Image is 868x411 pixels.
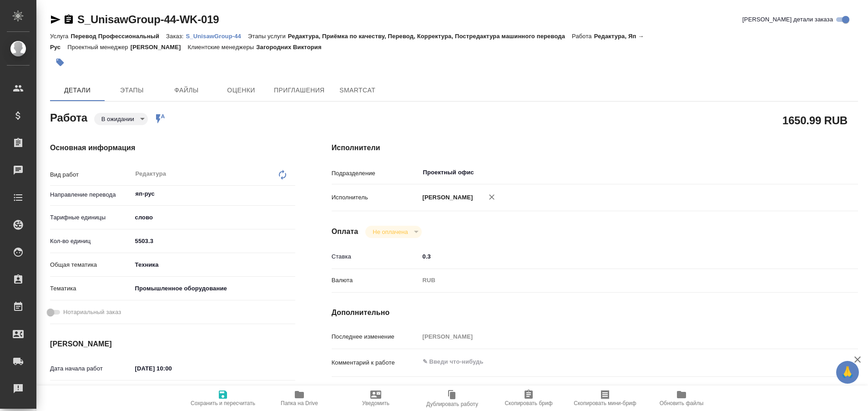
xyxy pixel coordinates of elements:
[63,14,74,25] button: Скопировать ссылку
[419,330,814,343] input: Пустое поле
[426,401,478,407] span: Дублировать работу
[840,363,855,382] span: 🙏
[50,33,71,40] p: Услуга
[365,226,421,238] div: В ожидании
[370,228,410,236] button: Не оплачена
[643,386,720,411] button: Обновить файлы
[782,112,848,128] h2: 1650.99 RUB
[574,400,636,406] span: Скопировать мини-бриф
[281,400,318,406] span: Папка на Drive
[50,339,295,350] h4: [PERSON_NAME]
[414,386,490,411] button: Дублировать работу
[110,85,154,96] span: Этапы
[185,386,261,411] button: Сохранить и пересчитать
[362,400,389,406] span: Уведомить
[332,193,419,202] p: Исполнитель
[186,32,248,40] a: S_UnisawGroup-44
[490,386,567,411] button: Скопировать бриф
[50,213,132,222] p: Тарифные единицы
[166,33,186,40] p: Заказ:
[332,226,358,237] h4: Оплата
[50,109,87,125] h2: Работа
[50,237,132,246] p: Кол-во единиц
[660,400,704,406] span: Обновить файлы
[165,85,208,96] span: Файлы
[261,386,338,411] button: Папка на Drive
[836,361,859,384] button: 🙏
[288,33,572,40] p: Редактура, Приёмка по качеству, Перевод, Корректура, Постредактура машинного перевода
[186,33,248,40] p: S_UnisawGroup-44
[50,284,132,293] p: Тематика
[256,44,328,51] p: Загородних Виктория
[77,13,219,25] a: S_UnisawGroup-44-WK-019
[419,250,814,263] input: ✎ Введи что-нибудь
[505,400,552,406] span: Скопировать бриф
[572,33,594,40] p: Работа
[56,85,99,96] span: Детали
[188,44,257,51] p: Клиентские менеджеры
[567,386,643,411] button: Скопировать мини-бриф
[50,142,295,153] h4: Основная информация
[332,142,858,153] h4: Исполнители
[50,52,70,72] button: Добавить тэг
[419,273,814,288] div: RUB
[50,260,132,269] p: Общая тематика
[132,210,295,225] div: слово
[219,85,263,96] span: Оценки
[332,276,419,285] p: Валюта
[50,14,61,25] button: Скопировать ссылку для ЯМессенджера
[336,85,379,96] span: SmartCat
[50,364,132,373] p: Дата начала работ
[332,169,419,178] p: Подразделение
[132,257,295,273] div: Техника
[132,362,212,375] input: ✎ Введи что-нибудь
[71,33,166,40] p: Перевод Профессиональный
[290,193,292,195] button: Open
[338,386,414,411] button: Уведомить
[742,15,833,24] span: [PERSON_NAME] детали заказа
[67,44,130,51] p: Проектный менеджер
[94,113,148,125] div: В ожидании
[482,187,502,207] button: Удалить исполнителя
[131,44,188,51] p: [PERSON_NAME]
[332,358,419,367] p: Комментарий к работе
[132,234,295,248] input: ✎ Введи что-нибудь
[332,332,419,341] p: Последнее изменение
[332,307,858,318] h4: Дополнительно
[50,170,132,179] p: Вид работ
[332,252,419,261] p: Ставка
[248,33,288,40] p: Этапы услуги
[63,308,121,317] span: Нотариальный заказ
[274,85,325,96] span: Приглашения
[419,193,473,202] p: [PERSON_NAME]
[809,172,811,173] button: Open
[132,281,295,296] div: Промышленное оборудование
[191,400,255,406] span: Сохранить и пересчитать
[99,115,137,123] button: В ожидании
[50,190,132,199] p: Направление перевода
